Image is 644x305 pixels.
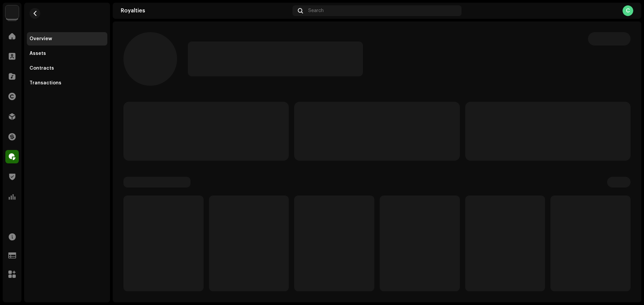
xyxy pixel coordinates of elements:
[30,36,52,42] div: Overview
[121,8,290,13] div: Royalties
[27,32,107,46] re-m-nav-item: Overview
[30,51,46,56] div: Assets
[30,80,61,86] div: Transactions
[30,66,54,71] div: Contracts
[308,8,324,13] span: Search
[623,5,633,16] div: C
[27,47,107,60] re-m-nav-item: Assets
[27,62,107,75] re-m-nav-item: Contracts
[5,5,19,19] img: 730b9dfe-18b5-4111-b483-f30b0c182d82
[27,76,107,90] re-m-nav-item: Transactions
